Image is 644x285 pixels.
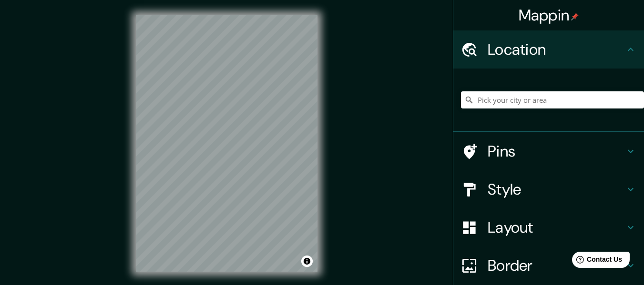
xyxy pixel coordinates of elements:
div: Location [453,30,644,69]
h4: Location [488,40,625,59]
h4: Border [488,256,625,275]
h4: Pins [488,142,625,161]
div: Layout [453,208,644,246]
h4: Style [488,180,625,199]
div: Style [453,170,644,208]
div: Pins [453,132,644,170]
h4: Layout [488,218,625,237]
h4: Mappin [519,6,579,25]
button: Toggle attribution [301,256,313,267]
input: Pick your city or area [461,91,644,108]
iframe: Help widget launcher [559,248,634,275]
canvas: Map [136,15,317,272]
div: Border [453,246,644,285]
img: pin-icon.png [571,13,579,20]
